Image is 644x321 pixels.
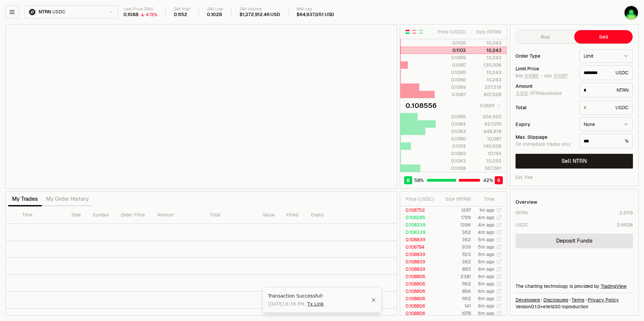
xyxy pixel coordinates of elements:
[400,229,437,236] td: 0.108339
[437,302,471,310] td: 141
[516,221,529,228] div: USDC
[516,84,574,88] div: Amount
[472,113,501,120] div: 304,925
[472,69,501,76] div: 10,243
[207,7,223,12] div: 24h Low
[579,134,633,148] div: %
[472,84,501,90] div: 337,516
[6,24,397,188] iframe: Financial Chart
[207,12,222,18] div: 0.1028
[478,281,494,287] time: 6m ago
[437,214,471,221] td: 1799
[478,244,494,250] time: 5m ago
[174,12,187,18] div: 0.1152
[516,73,543,79] span: Bid -
[436,143,466,149] div: 0.1074
[478,251,494,257] time: 6m ago
[516,174,533,181] div: Est. Fee
[436,135,466,142] div: 0.1080
[516,90,529,96] button: 3.212
[617,221,633,228] div: 2.6528
[472,91,501,98] div: 607,528
[472,28,501,35] div: Size ( NTRN )
[406,196,437,202] div: Price ( USDC )
[477,196,494,202] div: Time
[297,12,334,18] div: $64,937,051 USD
[174,7,191,12] div: 24h High
[412,29,417,35] button: Show Sell Orders Only
[478,296,494,302] time: 6m ago
[52,9,65,15] span: USDC
[437,258,471,265] td: 362
[579,65,633,80] div: USDC
[400,302,437,310] td: 0.108806
[437,280,471,287] td: 1162
[407,177,410,184] span: B
[472,47,501,54] div: 10,243
[400,214,437,221] td: 0.108285
[371,297,376,303] button: Close
[436,28,466,35] div: Price ( USDC )
[436,54,466,61] div: 0.1099
[472,128,501,135] div: 448,618
[42,192,93,206] button: My Order History
[579,49,633,63] button: Limit
[436,165,466,172] div: 0.1058
[579,118,633,131] button: None
[239,7,280,12] div: 24h Volume
[478,222,494,228] time: 4m ago
[472,76,501,83] div: 10,243
[115,206,152,224] th: Order Price
[572,297,584,303] a: Terms
[437,236,471,243] td: 362
[400,236,437,243] td: 0.108839
[437,221,471,229] td: 1396
[625,6,638,19] img: atm4
[483,177,493,184] span: 42 %
[414,177,424,184] span: 58 %
[472,121,501,127] div: 627,070
[601,283,627,289] a: TradingView
[268,293,371,299] div: Transaction Successful!
[588,297,619,303] a: Privacy Policy
[579,100,633,115] div: USDC
[307,301,324,307] a: Tx Link
[478,288,494,294] time: 6m ago
[436,150,466,157] div: 0.1069
[8,192,42,206] button: My Trades
[239,12,280,18] div: $1,372,912.46 USD
[516,30,574,44] button: Buy
[472,150,501,157] div: 10,194
[442,196,471,202] div: Size ( NTRN )
[297,7,334,12] div: Mkt cap
[11,212,16,218] button: Select all
[400,221,437,229] td: 0.108339
[400,243,437,251] td: 0.108784
[400,265,437,273] td: 0.108839
[437,243,471,251] td: 939
[516,105,574,110] div: Total
[436,128,466,135] div: 0.1083
[516,54,574,58] div: Order Type
[472,165,501,172] div: 367,061
[472,62,501,68] div: 135,006
[400,273,437,280] td: 0.108806
[472,143,501,149] div: 190,938
[516,234,633,248] a: Deposit Funds
[516,209,528,216] div: NTRN
[405,29,410,35] button: Show Buy and Sell Orders
[400,258,437,265] td: 0.108839
[478,259,494,265] time: 6m ago
[268,301,324,307] span: [DATE] 8:39 PM ,
[478,102,501,110] button: 0.0001
[478,237,494,243] time: 5m ago
[205,206,257,224] th: Total
[478,310,494,316] time: 6m ago
[123,7,157,12] div: Last Price (24h)
[306,206,353,224] th: Expiry
[478,303,494,309] time: 6m ago
[437,310,471,317] td: 1078
[472,40,501,46] div: 10,243
[437,265,471,273] td: 893
[436,121,466,127] div: 0.1084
